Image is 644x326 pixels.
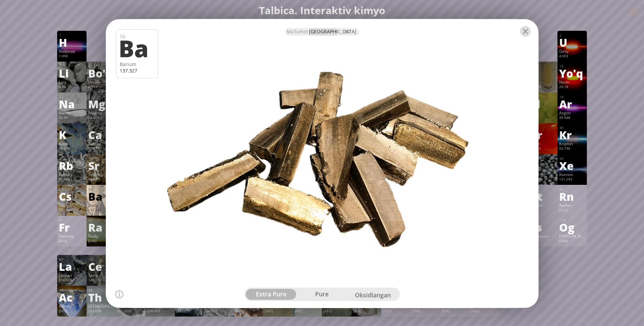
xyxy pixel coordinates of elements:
font: La [59,259,72,274]
font: Rn [559,189,574,204]
font: 132.905 [59,208,72,212]
div: extra pure [246,289,297,300]
font: Na [59,96,75,112]
font: Argon [559,110,571,115]
font: 39.948 [559,115,570,120]
font: [237] [176,309,185,313]
font: [PERSON_NAME] [559,233,591,239]
font: Geliy [559,48,569,54]
font: [222] [559,208,567,212]
font: [DEMOGRAPHIC_DATA] [88,303,133,309]
font: [247] [294,309,302,313]
font: 3D [344,28,351,35]
div: Barium [120,61,154,67]
font: 3 [59,64,61,68]
font: Ksenon [559,172,573,177]
font: 20.18 [559,85,568,89]
font: Cs [59,189,72,204]
font: Rb [59,158,73,173]
font: 131.293 [559,177,572,181]
font: H [59,35,67,50]
font: Tennessin [530,233,549,239]
font: Ar [559,96,572,112]
font: [258] [412,309,420,313]
font: Neon [559,79,569,85]
font: 12 [89,95,93,99]
font: Ce [88,259,102,274]
font: 54 [559,156,564,161]
font: Frantsiy [59,233,74,239]
font: 89 [59,288,63,292]
font: 138.905 [59,278,72,282]
font: 118 [559,218,566,222]
font: Aktiniy [59,303,71,309]
font: 238.029 [147,309,160,313]
font: Stronsiy [88,172,103,177]
font: [262] [471,309,479,313]
font: Kr [559,127,572,143]
font: Ba [88,189,102,204]
font: 37 [59,156,63,161]
font: Radon [559,202,571,208]
font: [247] [265,309,273,313]
font: K [59,127,66,143]
font: 137.327 [88,208,101,212]
font: berilliy [88,79,101,85]
font: Rubidiy [59,172,72,177]
font: [252] [353,309,361,313]
font: oksidlangan [355,291,391,299]
font: 232.038 [88,309,101,313]
font: 231.036 [118,309,131,313]
font: 19 [59,126,63,130]
font: 20 [89,126,93,130]
font: [251] [324,309,332,313]
font: 18 [559,95,564,99]
font: 90 [89,288,93,292]
font: 36 [559,126,564,130]
font: 9.012 [88,85,97,89]
font: 87.62 [88,177,97,181]
font: Radiy [88,233,98,239]
font: Natriy [59,110,70,115]
font: [257] [383,309,391,313]
font: 22.99 [59,115,68,120]
font: Mg [88,96,105,112]
font: Lantan [59,273,72,278]
font: [227] [59,309,67,313]
font: Seriy [88,273,98,278]
font: 55 [59,187,63,192]
font: [259] [442,309,450,313]
font: Bo'l [88,65,109,81]
font: U [559,35,567,50]
font: 56 [89,187,93,192]
font: [223] [59,239,67,243]
font: 83.798 [559,146,570,151]
div: 137.327 [120,67,154,73]
font: [226] [88,239,96,243]
font: Yo'q [559,65,583,81]
font: Kaliy [59,141,68,146]
font: Fr [59,219,70,235]
font: 140.116 [88,278,101,282]
font: Seziy [59,202,69,208]
font: 58 [89,257,93,262]
font: Talbica. Interaktiv kimyo [259,3,385,17]
font: 6.94 [59,85,66,89]
font: 40.078 [88,146,99,151]
div: pure [296,289,348,300]
font: Og [559,219,574,235]
font: Xe [559,158,574,173]
font: 1.008 [59,54,68,58]
font: Ra [88,219,102,235]
font: [244] [206,309,214,313]
font: Magniy [88,110,102,115]
div: Ba [119,36,153,59]
font: Kaltsiy [88,141,100,146]
font: 10 [559,64,564,68]
font: 39.098 [59,146,70,151]
font: 4 [89,64,91,68]
font: Bariy [88,202,98,208]
font: Vodorod [59,48,75,54]
font: 2 [559,33,562,38]
font: 87 [59,218,63,222]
